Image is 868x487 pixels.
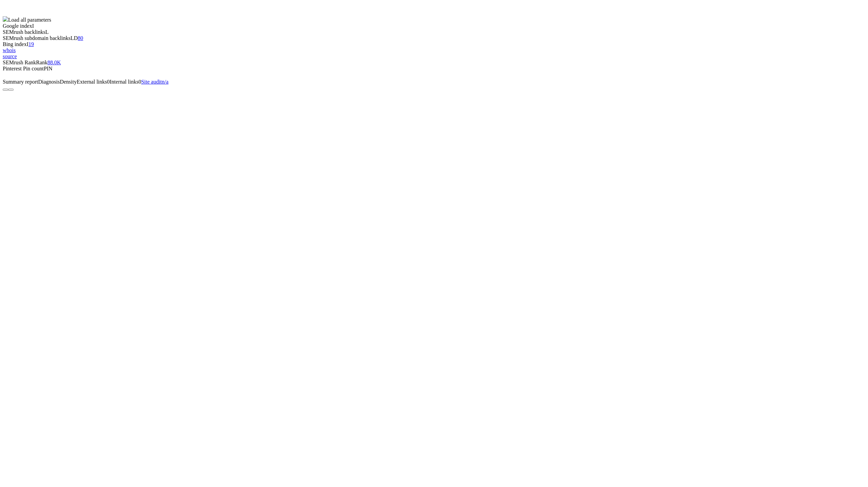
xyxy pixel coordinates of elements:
[3,23,32,29] span: Google index
[3,41,27,47] span: Bing index
[3,66,44,71] span: Pinterest Pin count
[3,16,8,22] img: seoquake-icon.svg
[44,66,53,71] span: PIN
[3,79,38,85] span: Summary report
[3,35,71,41] span: SEMrush subdomain backlinks
[3,47,16,53] a: whois
[8,89,14,91] button: Configure panel
[38,79,60,85] span: Diagnosis
[3,60,36,65] span: SEMrush Rank
[32,23,34,29] span: I
[107,79,110,85] span: 0
[3,53,17,59] a: source
[162,79,169,85] span: n/a
[141,79,162,85] span: Site audit
[27,41,28,47] span: I
[110,79,139,85] span: Internal links
[3,89,8,91] button: Close panel
[47,60,61,65] a: 88.0K
[141,79,168,85] a: Site auditn/a
[78,35,83,41] a: 80
[71,35,78,41] span: LD
[45,29,49,35] span: L
[8,17,51,23] span: Load all parameters
[28,41,34,47] a: 19
[138,79,141,85] span: 0
[60,79,77,85] span: Density
[77,79,107,85] span: External links
[36,60,47,65] span: Rank
[3,29,45,35] span: SEMrush backlinks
